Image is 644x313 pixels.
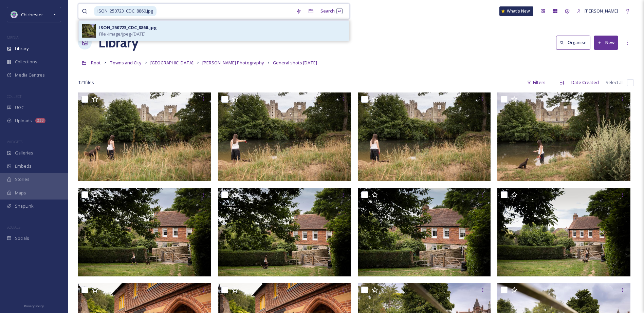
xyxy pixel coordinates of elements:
[150,60,194,66] span: [GEOGRAPHIC_DATA]
[585,8,618,14] span: [PERSON_NAME]
[99,24,157,31] div: ISON_250723_CDC_8860.jpg
[11,11,18,18] img: Logo_of_Chichester_District_Council.png
[24,301,44,310] a: Privacy Policy
[7,225,20,230] span: SOCIALS
[78,79,94,86] span: 121 file s
[94,6,157,16] span: ISON_250723_CDC_8860.jpg
[110,60,142,66] span: Towns and City
[497,92,630,181] img: ISON_250725_CDC_9014.jpg
[273,59,317,67] a: General shots [DATE]
[15,72,45,78] span: Media Centres
[82,24,96,38] img: abeb48c5-c3db-4c3e-854a-7f0edc4febec.jpg
[273,60,317,66] span: General shots [DATE]
[150,59,194,67] a: [GEOGRAPHIC_DATA]
[499,6,533,16] a: What's New
[15,45,29,52] span: Library
[15,190,26,196] span: Maps
[218,188,351,277] img: ISON_250725_CDC_8997.jpg
[15,203,34,209] span: SnapLink
[15,118,32,124] span: Uploads
[523,76,549,89] div: Filters
[556,36,590,49] button: Organise
[35,118,45,123] div: 233
[21,12,43,18] span: Chichester
[15,104,24,111] span: UGC
[24,304,44,308] span: Privacy Policy
[15,176,30,183] span: Stories
[99,31,146,37] span: File - image/jpeg - [DATE]
[317,4,346,18] div: Search
[91,60,101,66] span: Root
[594,36,618,49] button: New
[202,59,264,67] a: [PERSON_NAME] Photography
[91,59,101,67] a: Root
[98,33,139,53] a: Library
[358,92,491,181] img: ISON_250725_CDC_9022.jpg
[15,235,29,242] span: Socials
[15,150,33,156] span: Galleries
[78,188,211,277] img: ISON_250725_CDC_9004.jpg
[15,163,32,169] span: Embeds
[7,35,19,40] span: MEDIA
[15,59,37,65] span: Collections
[110,59,142,67] a: Towns and City
[568,76,602,89] div: Date Created
[573,4,622,18] a: [PERSON_NAME]
[497,188,630,277] img: ISON_250725_CDC_8980.jpg
[202,60,264,66] span: [PERSON_NAME] Photography
[606,79,624,86] span: Select all
[7,139,22,144] span: WIDGETS
[7,94,21,99] span: COLLECT
[78,92,211,181] img: ISON_250725_CDC_9038.jpg
[218,92,351,181] img: ISON_250725_CDC_9025.jpg
[358,188,491,277] img: ISON_250725_CDC_8989.jpg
